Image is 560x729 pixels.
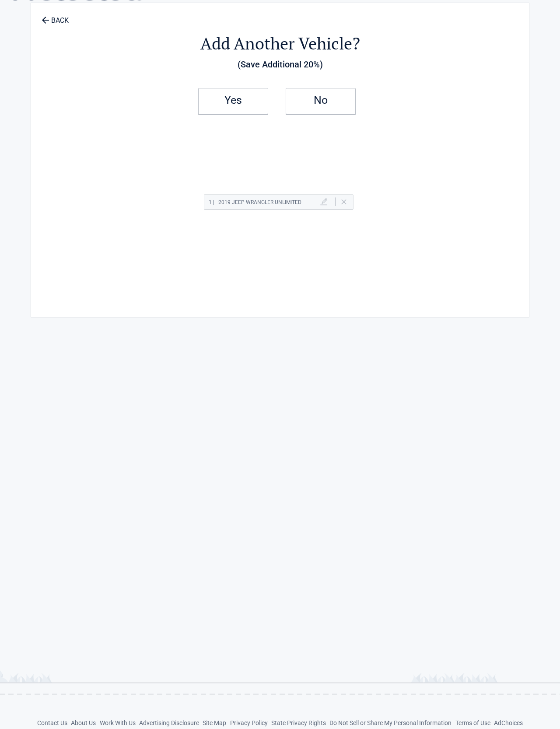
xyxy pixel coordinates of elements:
[139,719,199,726] a: Advertising Disclosure
[329,719,451,726] a: Do Not Sell or Share My Personal Information
[40,9,70,24] a: BACK
[271,719,326,726] a: State Privacy Rights
[295,97,346,103] h2: No
[37,719,67,726] a: Contact Us
[209,199,214,205] span: 1 |
[230,719,268,726] a: Privacy Policy
[341,199,346,204] a: Delete
[203,719,226,726] a: Site Map
[494,719,523,726] a: AdChoices
[79,57,481,72] h3: (Save Additional 20%)
[79,32,481,55] h2: Add Another Vehicle?
[455,719,490,726] a: Terms of Use
[207,97,259,103] h2: Yes
[71,719,96,726] a: About Us
[100,719,136,726] a: Work With Us
[209,197,301,208] h2: 2019 Jeep WRANGLER UNLIMITED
